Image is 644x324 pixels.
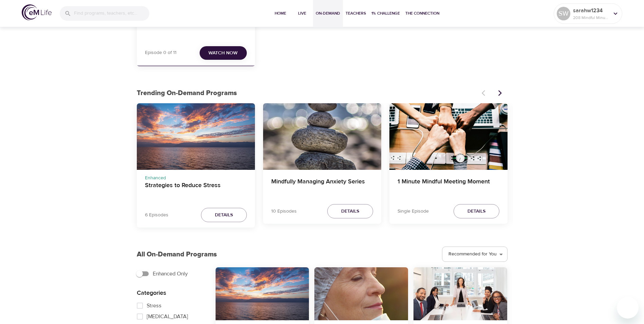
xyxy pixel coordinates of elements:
[493,86,508,101] button: Next items
[294,10,310,17] span: Live
[617,297,639,319] iframe: Button to launch messaging window
[216,267,309,320] button: Strategies to Reduce Stress
[137,249,217,259] p: All On-Demand Programs
[147,302,162,310] span: Stress
[145,175,166,181] span: Enhanced
[145,212,168,219] p: 6 Episodes
[200,46,247,60] button: Watch Now
[263,103,381,170] button: Mindfully Managing Anxiety Series
[137,288,205,298] p: Categories
[137,103,255,170] button: Strategies to Reduce Stress
[271,178,373,194] h4: Mindfully Managing Anxiety Series
[272,10,289,17] span: Home
[557,7,570,20] div: SW
[454,204,499,219] button: Details
[22,4,52,20] img: logo
[145,20,247,36] h4: 4hrs of Long Ambient Music
[145,49,177,56] p: Episode 0 of 11
[137,88,478,98] p: Trending On-Demand Programs
[74,6,149,21] input: Find programs, teachers, etc...
[215,211,233,219] span: Details
[467,207,485,216] span: Details
[371,10,400,17] span: 1% Challenge
[398,178,499,194] h4: 1 Minute Mindful Meeting Moment
[398,208,429,215] p: Single Episode
[201,208,247,222] button: Details
[346,10,366,17] span: Teachers
[341,207,359,216] span: Details
[145,182,247,198] h4: Strategies to Reduce Stress
[413,267,507,320] button: Mindful Leadership Series
[327,204,373,219] button: Details
[405,10,439,17] span: The Connection
[147,312,188,321] span: [MEDICAL_DATA]
[573,15,609,21] p: 208 Mindful Minutes
[314,267,408,320] button: Medical Professional Mindfulness Program
[153,270,188,278] span: Enhanced Only
[271,208,297,215] p: 10 Episodes
[573,6,609,15] p: sarahw1234
[316,10,340,17] span: On-Demand
[208,49,238,57] span: Watch Now
[389,103,508,170] button: 1 Minute Mindful Meeting Moment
